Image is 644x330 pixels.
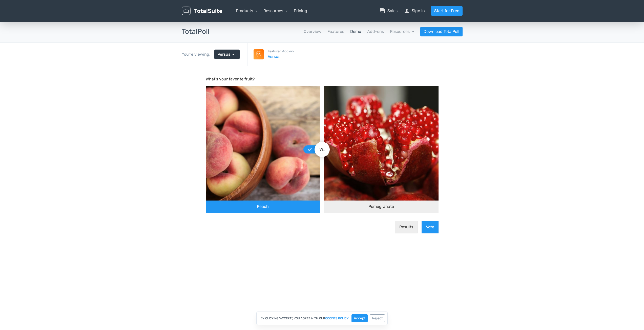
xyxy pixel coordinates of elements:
[324,20,439,135] img: pomegranate-196800_1920-500x500.jpg
[294,8,307,14] a: Pricing
[368,138,394,144] span: Pomegranate
[422,155,439,167] button: Vote
[304,29,321,35] a: Overview
[390,29,414,34] a: Resources
[379,8,385,14] span: question_answer
[350,29,361,35] a: Demo
[327,29,344,35] a: Features
[325,317,349,320] a: cookies policy
[236,8,258,13] a: Products
[263,8,288,13] a: Resources
[404,8,410,14] span: person
[218,51,230,57] span: Versus
[370,314,385,322] button: Reject
[256,312,388,325] div: By clicking "Accept", you agree with our .
[206,10,439,16] p: What's your favorite fruit?
[230,51,236,57] span: arrow_drop_down
[254,49,264,59] img: Versus
[367,29,384,35] a: Add-ons
[257,138,269,144] span: Peach
[319,80,325,86] span: Vs.
[214,50,240,59] a: Versus arrow_drop_down
[379,8,398,14] a: question_answerSales
[351,314,368,322] button: Accept
[268,54,294,60] a: Versus
[420,27,463,36] a: Download TotalPoll
[182,7,222,15] img: TotalSuite for WordPress
[268,49,294,54] small: Featured Add-on
[182,51,214,57] div: You're viewing:
[404,8,425,14] a: personSign in
[206,20,320,135] img: peach-3314679_1920-500x500.jpg
[395,155,418,167] button: Results
[431,6,463,16] a: Start for Free
[182,28,210,36] h3: TotalPoll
